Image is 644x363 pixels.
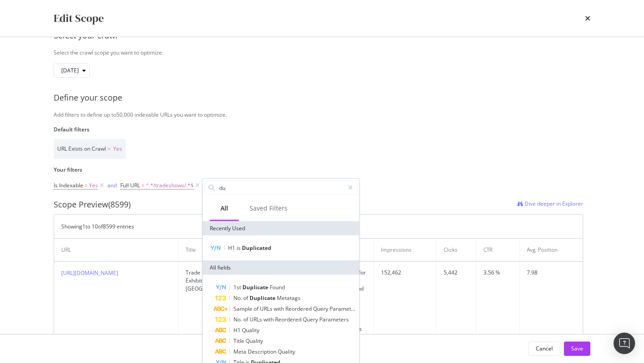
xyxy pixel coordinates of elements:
span: Is Indexable [54,181,83,189]
div: Open Intercom Messenger [614,333,635,354]
span: Reordered [275,316,303,323]
span: is [237,244,242,252]
span: Meta [233,348,248,355]
span: Full URL [120,181,140,189]
div: All fields [203,261,359,275]
div: Showing 1 to 10 of 8599 entries [61,223,134,230]
label: Default filters [54,126,583,133]
span: 2025 Apr. 4th [61,67,79,74]
div: Add filters to define up to 50,000 indexable URLs you want to optimize. [54,111,590,118]
span: Duplicate [250,294,277,302]
div: Save [571,345,583,352]
th: Title [178,239,276,262]
span: ^.*/tradeshows/.*$ [146,179,194,192]
th: Avg. Position [520,239,583,262]
div: Recently Used [203,221,359,236]
span: Quality [278,348,295,355]
div: 152,462 [381,269,429,277]
span: Description [248,348,278,355]
button: Save [564,342,590,356]
span: URLs [250,316,263,323]
div: Saved Filters [250,204,288,213]
div: All [220,204,228,213]
span: Sample [233,305,254,312]
span: of [243,316,250,323]
span: Reordered [285,305,313,312]
div: 5,442 [444,269,469,277]
th: URL [54,239,178,262]
span: Yes [89,179,98,192]
button: [DATE] [54,63,90,78]
span: of [254,305,260,312]
span: Metatags [277,294,301,302]
span: Query [303,316,319,323]
span: H1 [228,244,237,252]
label: Your filters [54,166,583,173]
div: 3.56 % [483,269,512,277]
a: [URL][DOMAIN_NAME] [61,269,118,277]
button: Cancel [528,342,560,356]
span: No. [233,294,243,302]
span: Duplicate [242,283,270,291]
a: Dive deeper in Explorer [517,199,583,211]
span: = [107,145,110,152]
span: with [263,316,275,323]
span: URLs [260,305,274,312]
button: and [107,181,117,190]
span: Dive deeper in Explorer [525,200,583,207]
span: of [243,294,250,302]
th: Clicks [436,239,476,262]
input: Search by field name [218,181,344,194]
div: times [585,11,590,26]
span: with [274,305,285,312]
span: Title [233,337,246,345]
span: = [141,181,144,189]
span: = [85,181,88,189]
div: and [107,181,117,189]
span: Found [270,283,285,291]
span: H1 [233,326,242,334]
span: No. [233,316,243,323]
div: Select the crawl scope you want to optimize. [54,49,590,56]
span: Query [313,305,330,312]
span: 1st [233,283,242,291]
div: Edit Scope [54,11,104,26]
div: Cancel [536,345,553,352]
button: Add Filter [201,180,237,191]
span: Quality [246,337,263,345]
span: Duplicated [242,244,271,252]
span: Parameters [319,316,349,323]
div: 7.98 [527,269,576,277]
div: Scope Preview (8599) [54,199,131,211]
span: URL Exists on Crawl [57,145,106,152]
span: Quality [242,326,259,334]
th: CTR [476,239,520,262]
span: Parameters [330,305,359,312]
span: Yes [113,145,122,152]
th: Impressions [374,239,436,262]
div: Trade Shows in [DATE] - [DATE] - Exhibitions, Trade Fairs, Expos in [GEOGRAPHIC_DATA] [186,269,268,293]
div: Define your scope [54,92,590,104]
